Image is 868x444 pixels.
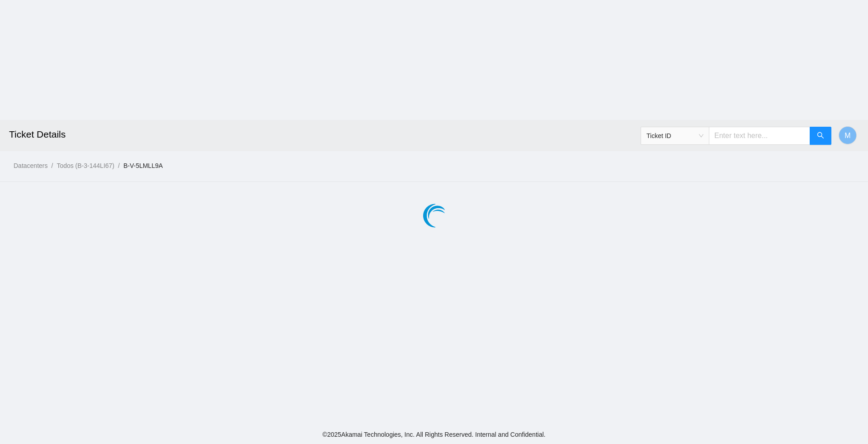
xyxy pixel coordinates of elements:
[57,162,114,169] a: Todos (B-3-144LI67)
[844,130,850,141] span: M
[51,162,53,169] span: /
[709,127,810,145] input: Enter text here...
[817,132,824,140] span: search
[14,162,47,169] a: Datacenters
[810,127,831,145] button: search
[123,162,163,169] a: B-V-5LMLL9A
[646,129,703,143] span: Ticket ID
[118,162,120,169] span: /
[9,120,604,149] h2: Ticket Details
[839,126,857,144] button: M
